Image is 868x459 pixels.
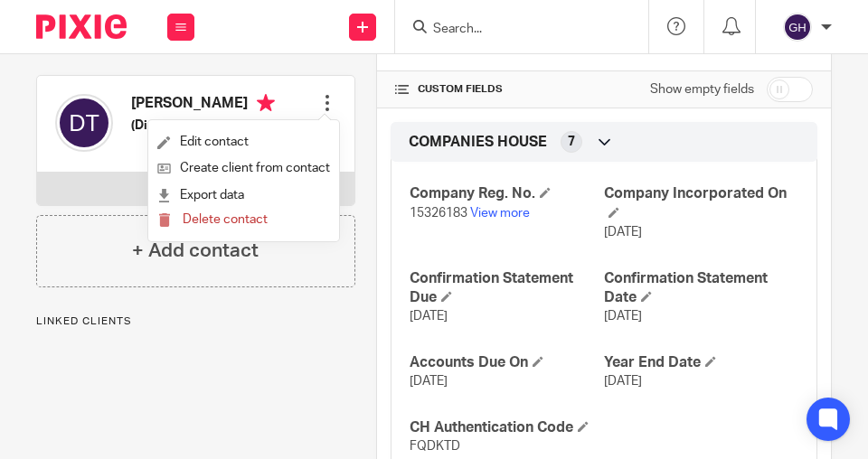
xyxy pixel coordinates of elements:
span: COMPANIES HOUSE [409,133,547,152]
h4: Confirmation Statement Due [410,269,604,308]
button: Delete contact [157,209,268,232]
img: svg%3E [783,13,812,42]
h4: Year End Date [604,353,798,372]
h4: Company Incorporated On [604,184,798,223]
h5: (Director) [131,117,275,135]
span: Delete contact [183,213,268,226]
span: [DATE] [604,375,642,388]
h4: [PERSON_NAME] [131,94,275,117]
img: svg%3E [55,94,113,152]
a: Export data [157,183,330,209]
p: Linked clients [36,314,355,329]
h4: Confirmation Statement Date [604,269,798,308]
label: Show empty fields [650,80,754,98]
h4: CUSTOM FIELDS [395,82,604,97]
span: [DATE] [410,375,448,388]
img: Pixie [36,14,127,39]
a: Create client from contact [157,155,330,182]
h4: Accounts Due On [410,353,604,372]
span: [DATE] [604,310,642,323]
a: View more [470,207,530,220]
a: Edit contact [157,129,330,155]
span: 7 [568,133,575,151]
span: [DATE] [410,310,448,323]
span: 15326183 [410,207,467,220]
span: FQDKTD [410,440,460,453]
input: Search [431,22,594,38]
h4: CH Authentication Code [410,418,604,437]
span: [DATE] [604,226,642,239]
i: Primary [257,94,275,112]
h4: + Add contact [132,237,259,265]
h4: Company Reg. No. [410,184,604,203]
